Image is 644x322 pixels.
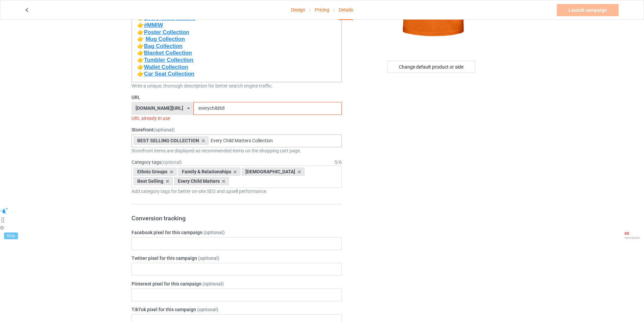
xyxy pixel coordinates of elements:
[144,22,163,28] a: #MMIW
[132,255,342,262] label: Twitter pixel for this campaign
[339,0,353,20] div: Details
[132,280,342,287] label: Pinterest pixel for this campaign
[134,177,173,185] div: Best Selling
[137,43,144,49] strong: 👉
[132,82,342,89] div: Write a unique, thorough description for better search engine traffic.
[4,232,18,239] div: Beta
[144,64,188,70] a: Wallet Collection
[134,137,209,145] div: BEST SELLING COLLECTION
[624,236,640,240] span: used queries
[204,230,225,235] span: (optional)
[144,71,194,77] a: Car Seat Collection
[137,71,144,77] strong: 👉
[161,159,182,165] span: (optional)
[387,61,475,73] div: Change default product or side
[132,229,342,236] label: Facebook pixel for this campaign
[153,127,175,132] span: (optional)
[132,115,342,122] div: URL already in use
[315,0,329,19] a: Pricing
[136,106,183,110] div: [DOMAIN_NAME][URL]
[137,22,144,28] strong: 👉
[132,306,342,313] label: TikTok pixel for this campaign
[624,232,640,236] span: 0 / 0
[198,255,219,261] span: (optional)
[174,177,229,185] div: Every Child Matters
[137,64,144,70] strong: 👉
[197,307,218,312] span: (optional)
[202,281,224,287] span: (optional)
[132,126,342,133] label: Storefront
[132,159,182,166] label: Category tags
[137,29,144,35] strong: 👉
[132,94,342,101] label: URL
[132,188,342,195] div: Add category tags for better on-site SEO and upsell performance.
[137,57,144,63] strong: 👉
[137,36,144,42] strong: 👉
[137,50,144,56] strong: 👉
[178,168,241,176] div: Family & Relationships
[134,168,177,176] div: Ethnic Groups
[144,57,193,63] a: Tumbler Collection
[334,159,342,166] div: 5 / 6
[132,214,342,222] h3: Conversion tracking
[144,29,189,35] a: Poster Collection
[144,43,183,49] a: Bag Collection
[291,0,305,19] a: Design
[242,168,305,176] div: [DEMOGRAPHIC_DATA]
[146,36,185,42] a: Mug Collection
[144,50,192,56] a: Blanket Collection
[132,147,342,154] div: Storefront items are displayed as recommended items on the shopping cart page.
